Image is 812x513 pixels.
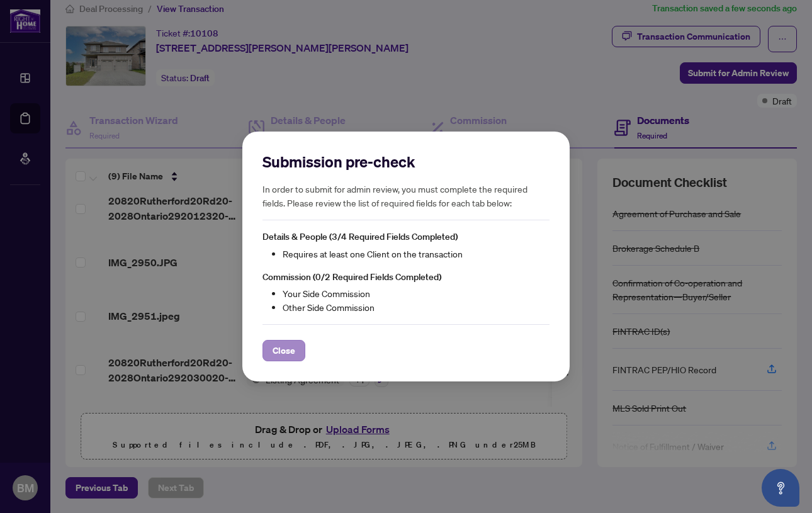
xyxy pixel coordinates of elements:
button: Close [262,340,305,361]
h2: Submission pre-check [262,152,550,172]
span: Commission (0/2 Required Fields Completed) [262,271,441,283]
li: Requires at least one Client on the transaction [283,247,550,261]
h5: In order to submit for admin review, you must complete the required fields. Please review the lis... [262,182,550,210]
li: Your Side Commission [283,286,550,300]
button: Open asap [762,469,799,507]
span: Details & People (3/4 Required Fields Completed) [262,231,458,242]
li: Other Side Commission [283,300,550,314]
span: Close [273,341,295,361]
